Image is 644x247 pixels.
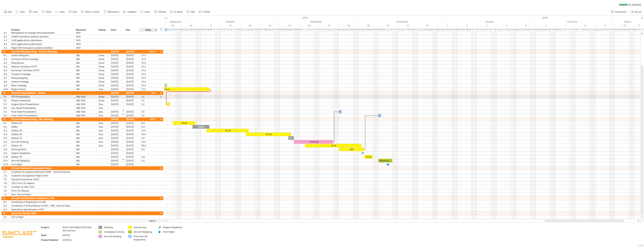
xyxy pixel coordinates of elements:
div: Forward Fuselage [11,72,72,76]
div: Saturday, 29 November 2025 [353,28,356,32]
span: AI assist [174,11,182,13]
div: [DATE] [109,57,124,61]
div: Monday, 15 December 2025 [398,28,401,32]
div: [DATE] [124,50,139,53]
div: Friday, 2 January 2026 [449,28,451,32]
div: AIB [76,54,95,57]
div: AOC applications submission [11,42,72,46]
div: Friday, 23 January 2026 [508,28,511,32]
div: Monday, 12 January 2026 [477,28,480,32]
div: Friday, 19 December 2025 [409,28,412,32]
div: Friday, 6 March 2026 [626,28,629,32]
div: Horizonal Tail Plane (HTP) [11,69,72,72]
div: Friday, 20 February 2026 [587,28,589,32]
div: 31.0 [141,57,155,61]
div: 8 [575,24,595,28]
div: Wednesday, 8 October 2025 [207,28,209,32]
div: Wednesday, 25 February 2026 [601,28,603,32]
div: VKG [76,35,95,38]
div: Friday, 26 December 2025 [429,28,432,32]
a: print [68,9,78,14]
span: new [8,11,12,13]
div: VKG [76,31,95,35]
div: CAMO manuals & systems addition [11,35,72,38]
div: 46 [299,24,319,28]
div: Sunday, 2 November 2025 [277,28,280,32]
div: [DATE] [109,65,124,68]
a: undo [54,9,66,14]
div: Wednesday, 19 November 2025 [325,28,328,32]
div: Sunday, 28 September 2025 [178,28,181,32]
div: Wednesday, 3 December 2025 [364,28,367,32]
div: 3.3 [4,39,9,42]
div: Sunday, 12 October 2025 [218,28,221,32]
div: Wednesday, 14 January 2026 [482,28,485,32]
div: [DATE] [109,69,124,72]
div: Tuesday, 10 March 2026 [637,28,640,32]
div: Thursday, 27 November 2025 [347,28,350,32]
div: Monday, 27 October 2025 [260,28,263,32]
div: Sunday, 22 February 2026 [592,28,595,32]
div: Sunday, 8 February 2026 [553,28,556,32]
div: Wednesday, 28 January 2026 [522,28,525,32]
div: 6 [536,24,556,28]
div: Tuesday, 4 November 2025 [283,28,285,32]
div: December 2025 [359,20,446,24]
div: Wednesday, 24 December 2025 [423,28,426,32]
div: Tuesday, 25 November 2025 [342,28,345,32]
div: VKG [76,46,95,50]
div: Saturday, 14 February 2026 [570,28,573,32]
a: navigator [122,9,138,14]
div: Friday, 21 November 2025 [330,28,333,32]
div: VKG [76,42,95,46]
div: 3.5 [4,46,9,50]
div: [DATE] [109,72,124,76]
div: Thursday, 4 December 2025 [367,28,370,32]
div: AIB [76,57,95,61]
div: Monday, 24 November 2025 [339,28,342,32]
div: Thursday, 29 January 2026 [525,28,527,32]
span: filter/search [108,11,119,13]
div: 47 [319,24,339,28]
div: Friday, 6 February 2026 [547,28,550,32]
div: Tuesday, 21 October 2025 [243,28,246,32]
div: Saturday, 22 November 2025 [333,28,336,32]
div: Tuesday, 20 January 2026 [499,28,502,32]
div: 2 [457,24,477,28]
a: zoom [139,9,151,14]
div: Done [99,72,107,76]
div: Wing Boxes [11,61,72,65]
a: share [41,9,53,14]
span: contact [203,11,210,13]
div: Friday, 3 October 2025 [193,28,195,32]
a: new [3,9,13,14]
div: [DATE] [124,61,139,65]
div: Saturday, 7 March 2026 [629,28,632,32]
div: 31.0 [141,65,155,68]
div: Wednesday, 17 December 2025 [404,28,406,32]
div: 42 [221,24,240,28]
div: 50 [378,24,398,28]
div: Saturday, 13 December 2025 [392,28,395,32]
div: Wednesday, 5 November 2025 [285,28,288,32]
div: Wednesday, 29 October 2025 [266,28,269,32]
div: 10 [615,24,634,28]
div: Thursday, 30 October 2025 [269,28,271,32]
a: save [28,9,39,14]
div: End [126,28,137,32]
div: Wednesday, 22 October 2025 [246,28,249,32]
div: Monday, 26 January 2026 [516,28,519,32]
div: Sunday, 1 February 2026 [533,28,536,32]
div: Wednesday, 12 November 2025 [305,28,308,32]
a: AI assist [169,9,184,14]
div: Wednesday, 18 February 2026 [581,28,584,32]
div: 43 [240,24,260,28]
div: Thursday, 19 February 2026 [584,28,587,32]
img: d5999464-b7fa-4ea4-a184-536cac95a410.png [2,231,37,238]
div: Forward Centre Fuselage [11,57,72,61]
div: 41 [201,24,221,28]
div: Thursday, 25 September 2025 [170,28,173,32]
div: Thursday, 23 October 2025 [249,28,252,32]
div: Sunday, 21 December 2025 [415,28,418,32]
div: Tuesday, 23 December 2025 [421,28,423,32]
